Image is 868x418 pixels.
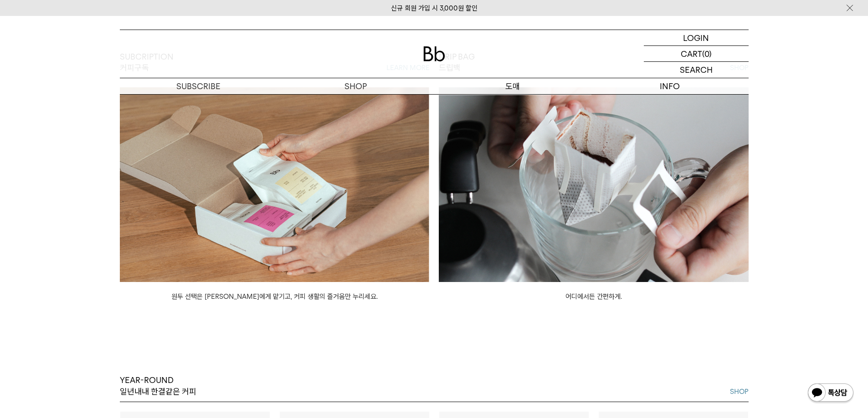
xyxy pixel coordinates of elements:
[807,383,854,404] img: 카카오톡 채널 1:1 채팅 버튼
[591,78,749,94] p: INFO
[434,78,591,94] p: 도매
[702,46,712,61] p: (0)
[439,87,749,282] img: 드립백 구매
[681,46,702,61] p: CART
[120,375,196,397] p: YEAR-ROUND 일년내내 한결같은 커피
[423,46,445,61] img: 로고
[683,30,709,45] p: LOGIN
[644,30,749,46] a: LOGIN
[644,46,749,62] a: CART (0)
[171,292,378,301] a: 원두 선택은 [PERSON_NAME]에게 맡기고, 커피 생활의 즐거움만 누리세요.
[680,62,713,78] p: SEARCH
[277,78,434,94] a: SHOP
[434,95,591,110] a: 도매 서비스
[391,4,478,12] a: 신규 회원 가입 시 3,000원 할인
[565,292,622,301] a: 어디에서든 간편하게.
[120,87,430,282] img: 커피 정기구매
[730,386,749,397] a: SHOP
[120,78,277,94] a: SUBSCRIBE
